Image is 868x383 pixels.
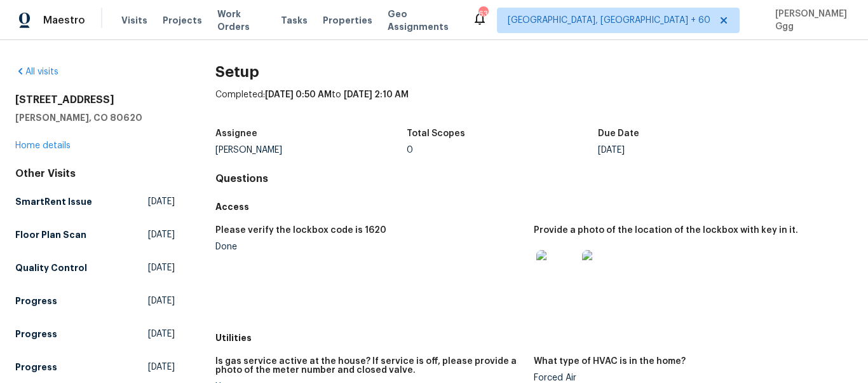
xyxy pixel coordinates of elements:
[15,323,175,345] a: Progress[DATE]
[217,8,266,33] span: Work Orders
[15,195,92,208] h5: SmartRent Issue
[43,14,85,27] span: Maestro
[15,223,175,246] a: Floor Plan Scan[DATE]
[407,129,465,138] h5: Total Scopes
[215,242,524,251] div: Done
[508,14,710,27] span: [GEOGRAPHIC_DATA], [GEOGRAPHIC_DATA] + 60
[121,14,147,27] span: Visits
[598,129,639,138] h5: Due Date
[265,90,332,99] span: [DATE] 0:50 AM
[215,88,853,122] div: Completed: to
[15,356,175,379] a: Progress[DATE]
[534,373,843,382] div: Forced Air
[215,129,257,138] h5: Assignee
[15,111,175,124] h5: [PERSON_NAME], CO 80620
[15,167,175,180] div: Other Visits
[215,331,853,344] h5: Utilities
[215,146,407,155] div: [PERSON_NAME]
[215,357,524,375] h5: Is gas service active at the house? If service is off, please provide a photo of the meter number...
[15,256,175,279] a: Quality Control[DATE]
[15,67,58,76] a: All visits
[15,289,175,312] a: Progress[DATE]
[534,357,686,366] h5: What type of HVAC is in the home?
[15,94,175,106] h2: [STREET_ADDRESS]
[148,361,175,373] span: [DATE]
[15,361,57,373] h5: Progress
[148,228,175,241] span: [DATE]
[388,8,457,33] span: Geo Assignments
[215,226,386,235] h5: Please verify the lockbox code is 1620
[344,90,409,99] span: [DATE] 2:10 AM
[15,261,87,274] h5: Quality Control
[478,8,487,20] div: 630
[15,328,57,340] h5: Progress
[770,8,849,33] span: [PERSON_NAME] Ggg
[215,66,853,78] h2: Setup
[15,141,71,150] a: Home details
[148,261,175,274] span: [DATE]
[15,190,175,213] a: SmartRent Issue[DATE]
[598,146,789,155] div: [DATE]
[215,172,853,185] h4: Questions
[15,295,57,307] h5: Progress
[148,295,175,307] span: [DATE]
[148,195,175,208] span: [DATE]
[15,228,86,241] h5: Floor Plan Scan
[281,16,308,25] span: Tasks
[148,328,175,340] span: [DATE]
[407,146,598,155] div: 0
[323,14,372,27] span: Properties
[215,200,853,213] h5: Access
[534,226,798,235] h5: Provide a photo of the location of the lockbox with key in it.
[163,14,202,27] span: Projects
